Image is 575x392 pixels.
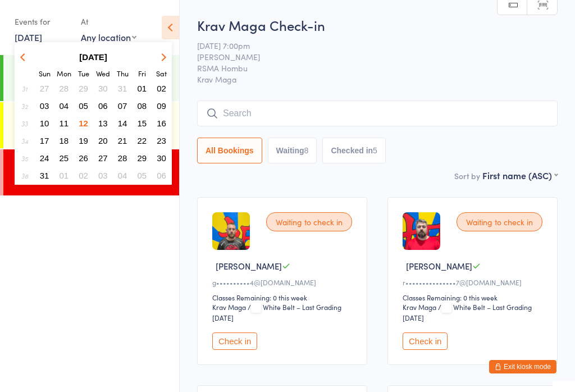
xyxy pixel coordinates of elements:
[157,153,166,163] span: 30
[40,101,49,111] span: 03
[36,133,53,148] button: 17
[212,293,355,302] div: Classes Remaining: 0 this week
[94,151,112,166] button: 27
[212,302,341,322] span: / White Belt – Last Grading [DATE]
[15,12,70,31] div: Events for
[40,136,49,145] span: 17
[403,302,436,312] div: Krav Maga
[60,153,69,163] span: 25
[56,98,73,113] button: 04
[79,101,88,111] span: 05
[197,40,540,51] span: [DATE] 7:00pm
[118,136,127,145] span: 21
[98,101,108,111] span: 06
[98,118,108,128] span: 13
[60,84,69,93] span: 28
[216,260,282,272] span: [PERSON_NAME]
[60,118,69,128] span: 11
[21,136,28,145] em: 34
[134,81,151,96] button: 01
[98,84,108,93] span: 30
[118,84,127,93] span: 31
[197,101,558,126] input: Search
[134,151,151,166] button: 29
[79,84,88,93] span: 29
[157,171,166,180] span: 06
[138,118,147,128] span: 15
[56,151,73,166] button: 25
[454,170,480,181] label: Sort by
[15,31,42,43] a: [DATE]
[157,136,166,145] span: 23
[98,153,108,163] span: 27
[114,81,131,96] button: 31
[56,116,73,131] button: 11
[197,51,540,62] span: [PERSON_NAME]
[197,62,540,74] span: RSMA Hombu
[138,153,147,163] span: 29
[96,69,110,78] small: Wednesday
[94,116,112,131] button: 13
[134,168,151,183] button: 05
[138,69,146,78] small: Friday
[40,118,49,128] span: 10
[118,153,127,163] span: 28
[81,12,136,31] div: At
[75,133,92,148] button: 19
[40,171,49,180] span: 31
[197,74,558,85] span: Krav Maga
[57,69,71,78] small: Monday
[138,101,147,111] span: 08
[482,169,558,181] div: First name (ASC)
[197,16,558,34] h2: Krav Maga Check-in
[21,102,28,111] em: 32
[75,81,92,96] button: 29
[489,360,556,373] button: Exit kiosk mode
[134,116,151,131] button: 15
[60,171,69,180] span: 01
[98,171,108,180] span: 03
[134,133,151,148] button: 22
[60,136,69,145] span: 18
[457,212,542,231] div: Waiting to check in
[36,81,53,96] button: 27
[138,171,147,180] span: 05
[75,116,92,131] button: 12
[322,138,386,163] button: Checked in5
[212,212,250,250] img: image1750929990.png
[79,136,88,145] span: 19
[138,84,147,93] span: 01
[3,55,179,101] a: 5:00 -5:45 pmKids BJJ[PERSON_NAME]
[36,151,53,166] button: 24
[98,136,108,145] span: 20
[3,149,179,195] a: 7:00 -8:00 pmKrav Maga[PERSON_NAME]
[268,138,317,163] button: Waiting8
[22,84,28,93] em: 31
[373,146,377,155] div: 5
[114,133,131,148] button: 21
[403,293,546,302] div: Classes Remaining: 0 this week
[21,119,28,128] em: 33
[114,151,131,166] button: 28
[114,98,131,113] button: 07
[156,69,167,78] small: Saturday
[94,133,112,148] button: 20
[75,98,92,113] button: 05
[212,332,257,350] button: Check in
[40,153,49,163] span: 24
[94,81,112,96] button: 30
[56,81,73,96] button: 28
[157,84,166,93] span: 02
[114,168,131,183] button: 04
[212,277,355,287] div: g••••••••••4@[DOMAIN_NAME]
[118,101,127,111] span: 07
[157,101,166,111] span: 09
[118,171,127,180] span: 04
[78,69,89,78] small: Tuesday
[60,101,69,111] span: 04
[153,116,170,131] button: 16
[266,212,352,231] div: Waiting to check in
[36,168,53,183] button: 31
[114,116,131,131] button: 14
[75,151,92,166] button: 26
